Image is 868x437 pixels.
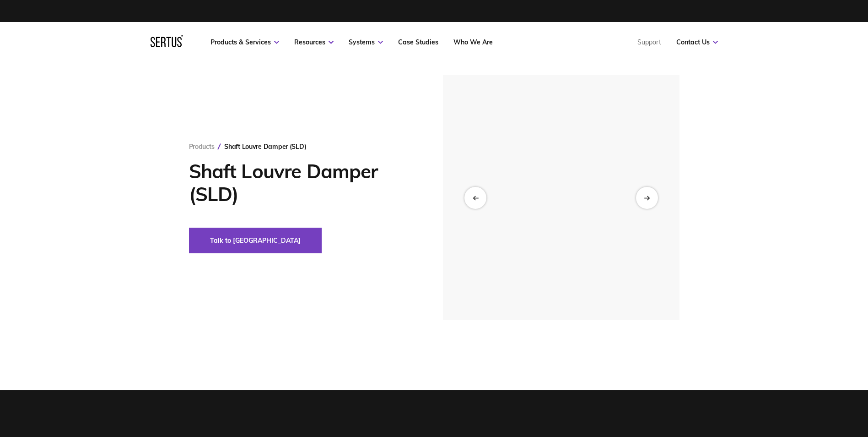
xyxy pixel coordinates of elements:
a: Products & Services [210,38,279,46]
a: Systems [349,38,383,46]
button: Talk to [GEOGRAPHIC_DATA] [189,228,322,253]
a: Contact Us [676,38,718,46]
a: Who We Are [453,38,493,46]
a: Resources [294,38,334,46]
h1: Shaft Louvre Damper (SLD) [189,160,415,206]
a: Products [189,142,215,151]
a: Support [637,38,661,46]
a: Case Studies [398,38,438,46]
